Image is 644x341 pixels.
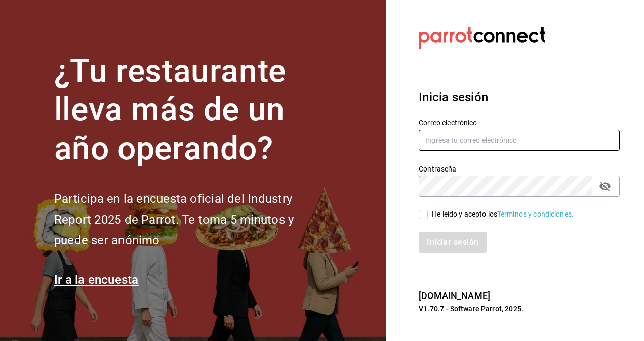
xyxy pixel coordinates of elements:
[419,290,490,301] a: [DOMAIN_NAME]
[419,119,620,126] label: Correo electrónico
[54,273,139,287] a: Ir a la encuesta
[419,88,620,106] h3: Inicia sesión
[497,210,574,218] a: Términos y condiciones.
[419,165,620,172] label: Contraseña
[419,304,620,314] p: V1.70.7 - Software Parrot, 2025.
[432,209,574,220] div: He leído y acepto los
[419,130,620,151] input: Ingresa tu correo electrónico
[54,189,328,250] h2: Participa en la encuesta oficial del Industry Report 2025 de Parrot. Te toma 5 minutos y puede se...
[54,52,328,168] h1: ¿Tu restaurante lleva más de un año operando?
[596,178,614,195] button: Campo de contraseña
